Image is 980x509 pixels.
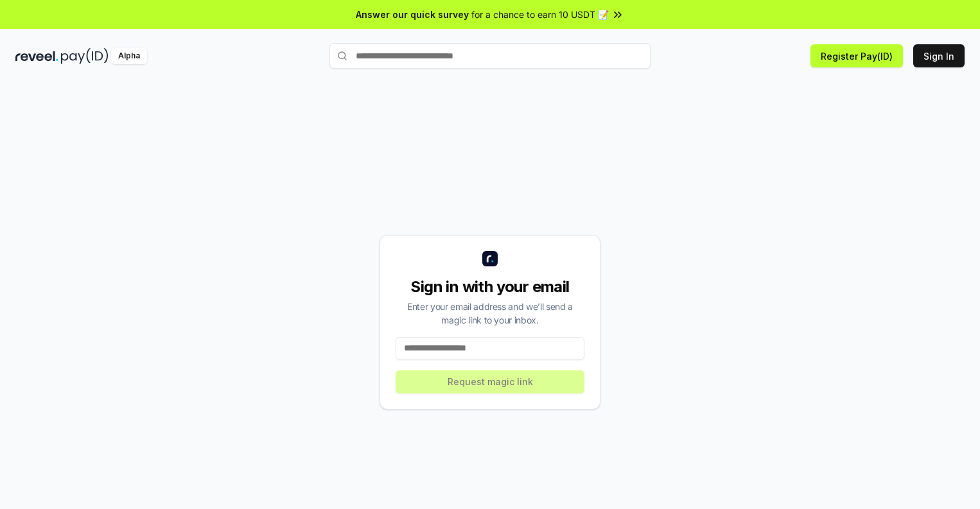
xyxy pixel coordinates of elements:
div: Enter your email address and we’ll send a magic link to your inbox. [396,300,584,327]
div: Alpha [111,48,147,64]
img: logo_small [482,251,498,266]
img: pay_id [61,48,109,64]
span: for a chance to earn 10 USDT 📝 [471,8,609,21]
button: Sign In [913,44,965,67]
button: Register Pay(ID) [810,44,903,67]
img: reveel_dark [15,48,58,64]
div: Sign in with your email [396,277,584,297]
span: Answer our quick survey [356,8,469,21]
